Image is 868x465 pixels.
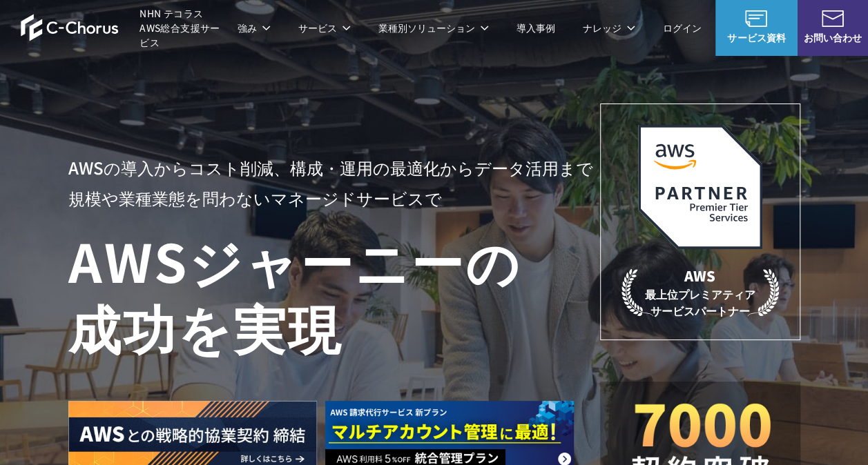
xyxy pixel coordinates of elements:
img: AWSプレミアティアサービスパートナー [638,125,762,249]
a: ログイン [663,21,702,35]
a: 導入事例 [517,21,555,35]
span: お問い合わせ [798,30,868,45]
p: ナレッジ [583,21,635,35]
a: AWS総合支援サービス C-Chorus NHN テコラスAWS総合支援サービス [21,6,224,50]
p: 最上位プレミアティア サービスパートナー [621,266,779,319]
img: お問い合わせ [822,10,844,27]
em: AWS [684,266,715,286]
span: サービス資料 [715,30,798,45]
p: AWSの導入からコスト削減、 構成・運用の最適化からデータ活用まで 規模や業種業態を問わない マネージドサービスで [68,152,600,213]
p: サービス [298,21,351,35]
h1: AWS ジャーニーの 成功を実現 [68,227,600,359]
img: AWS総合支援サービス C-Chorus サービス資料 [745,10,767,27]
p: 強み [238,21,271,35]
span: NHN テコラス AWS総合支援サービス [139,6,223,50]
p: 業種別ソリューション [378,21,489,35]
